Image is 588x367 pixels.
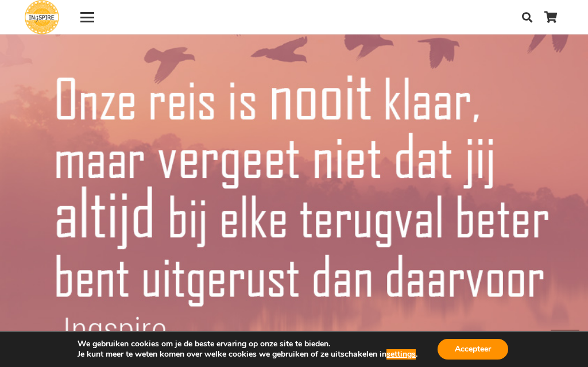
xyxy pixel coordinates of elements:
[72,10,102,24] a: Menu
[551,330,579,358] a: Terug naar top
[386,349,416,360] button: settings
[516,3,539,32] a: Zoeken
[78,339,417,349] p: We gebruiken cookies om je de beste ervaring op onze site te bieden.
[438,339,508,360] button: Accepteer
[78,349,417,360] p: Je kunt meer te weten komen over welke cookies we gebruiken of ze uitschakelen in .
